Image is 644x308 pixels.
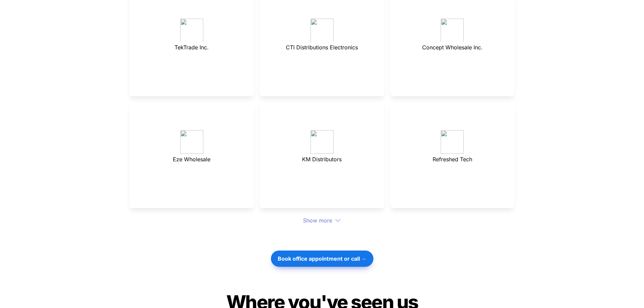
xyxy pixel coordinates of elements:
strong: Book office appointment or call → [278,255,367,262]
button: Book office appointment or call → [271,251,373,267]
span: Eze Wholesale [173,156,210,163]
div: Show more [129,216,515,224]
span: Refreshed Tech [433,156,472,163]
span: TekTrade Inc. [175,44,209,51]
a: Book office appointment or call → [271,247,373,270]
span: Concept Wholesale Inc. [422,44,483,51]
span: CTI Distributions Electronics [286,44,358,51]
span: KM Distributors [302,156,342,163]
